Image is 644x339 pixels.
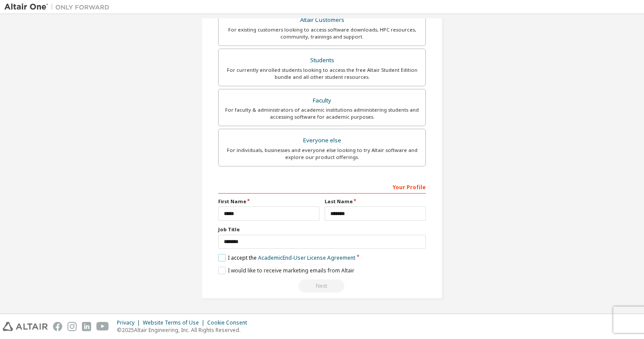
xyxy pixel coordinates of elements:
[53,322,62,331] img: facebook.svg
[224,134,420,147] div: Everyone else
[3,322,48,331] img: altair_logo.svg
[325,198,426,205] label: Last Name
[224,147,420,161] div: For individuals, businesses and everyone else looking to try Altair software and explore our prod...
[117,319,143,326] div: Privacy
[224,67,420,81] div: For currently enrolled students looking to access the free Altair Student Edition bundle and all ...
[82,322,91,331] img: linkedin.svg
[218,279,426,293] div: Read and acccept EULA to continue
[117,326,252,334] p: © 2025 Altair Engineering, Inc. All Rights Reserved.
[207,319,252,326] div: Cookie Consent
[224,95,420,107] div: Faculty
[218,180,426,194] div: Your Profile
[67,322,77,331] img: instagram.svg
[96,322,109,331] img: youtube.svg
[258,254,355,261] a: Academic End-User License Agreement
[224,106,420,120] div: For faculty & administrators of academic institutions administering students and accessing softwa...
[224,14,420,26] div: Altair Customers
[218,267,354,274] label: I would like to receive marketing emails from Altair
[218,198,319,205] label: First Name
[4,3,114,11] img: Altair One
[218,254,355,261] label: I accept the
[218,226,426,233] label: Job Title
[224,26,420,40] div: For existing customers looking to access software downloads, HPC resources, community, trainings ...
[224,54,420,67] div: Students
[143,319,207,326] div: Website Terms of Use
